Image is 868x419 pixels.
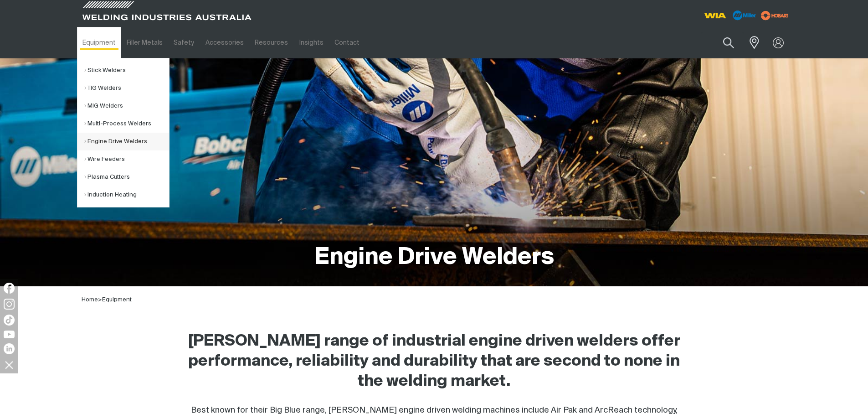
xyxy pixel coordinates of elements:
[249,27,293,58] a: Resources
[84,168,169,186] a: Plasma Cutters
[102,297,132,303] a: Equipment
[200,27,249,58] a: Accessories
[82,297,98,303] a: Home
[98,297,102,303] span: >
[4,343,15,354] img: LinkedIn
[4,283,15,294] img: Facebook
[758,9,791,22] img: miller
[84,133,169,150] a: Engine Drive Welders
[4,331,15,338] img: YouTube
[77,27,121,58] a: Equipment
[168,27,200,58] a: Safety
[177,331,691,392] h2: [PERSON_NAME] range of industrial engine driven welders offer performance, reliability and durabi...
[77,27,613,58] nav: Main
[84,97,169,115] a: MIG Welders
[84,62,169,79] a: Stick Welders
[84,150,169,168] a: Wire Feeders
[84,186,169,204] a: Induction Heating
[84,115,169,133] a: Multi-Process Welders
[293,27,329,58] a: Insights
[4,315,15,326] img: TikTok
[1,357,17,372] img: hide socials
[713,32,744,53] button: Search products
[329,27,365,58] a: Contact
[121,27,168,58] a: Filler Metals
[701,32,744,53] input: Product name or item number...
[84,79,169,97] a: TIG Welders
[314,243,554,273] h1: Engine Drive Welders
[77,58,169,207] ul: Equipment Submenu
[4,299,15,310] img: Instagram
